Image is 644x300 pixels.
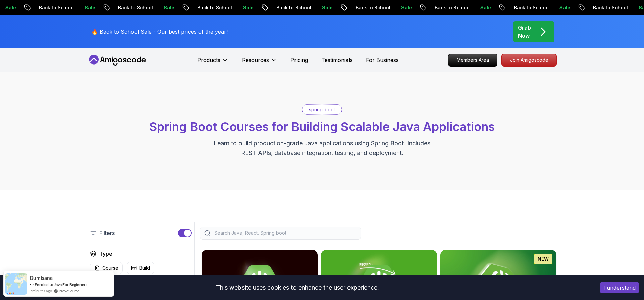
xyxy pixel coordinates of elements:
[99,250,112,258] h2: Type
[501,54,557,67] a: Join Amigoscode
[312,4,333,11] p: Sale
[90,262,123,274] button: Course
[213,230,357,237] input: Search Java, React, Spring boot ...
[5,273,27,295] img: provesource social proof notification image
[518,24,531,40] p: Grab Now
[538,256,549,262] p: NEW
[108,4,154,11] p: Back to School
[74,4,96,11] p: Sale
[321,56,353,64] a: Testimonials
[149,119,495,134] span: Spring Boot Courses for Building Scalable Java Applications
[187,4,233,11] p: Back to School
[549,4,571,11] p: Sale
[30,282,34,287] span: ->
[233,4,254,11] p: Sale
[99,229,115,237] p: Filters
[242,56,269,64] p: Resources
[30,288,52,294] span: 9 minutes ago
[197,56,228,70] button: Products
[5,280,590,295] div: This website uses cookies to enhance the user experience.
[209,139,435,158] p: Learn to build production-grade Java applications using Spring Boot. Includes REST APIs, database...
[470,4,492,11] p: Sale
[266,4,312,11] p: Back to School
[102,265,118,271] p: Course
[583,4,629,11] p: Back to School
[391,4,413,11] p: Sale
[139,265,150,271] p: Build
[290,56,308,64] a: Pricing
[242,56,277,70] button: Resources
[504,4,549,11] p: Back to School
[30,275,53,281] span: Dumisane
[35,282,87,287] a: Enroled to Java For Beginners
[448,54,497,67] a: Members Area
[59,288,79,294] a: ProveSource
[154,4,175,11] p: Sale
[345,4,391,11] p: Back to School
[309,106,335,113] p: spring-boot
[448,54,497,66] p: Members Area
[366,56,399,64] a: For Business
[127,262,154,274] button: Build
[600,282,639,293] button: Accept cookies
[29,4,74,11] p: Back to School
[502,54,556,66] p: Join Amigoscode
[91,28,228,36] p: 🔥 Back to School Sale - Our best prices of the year!
[425,4,470,11] p: Back to School
[197,56,220,64] p: Products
